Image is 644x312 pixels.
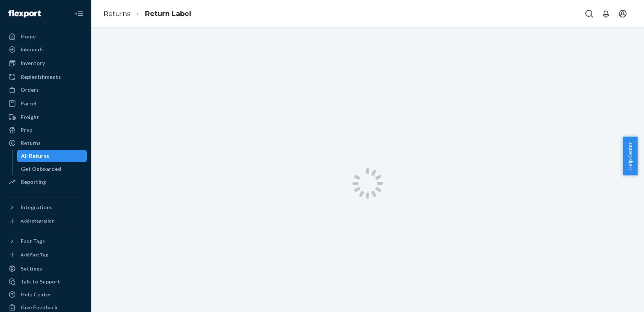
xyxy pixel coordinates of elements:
a: Prep [5,124,87,136]
div: Returns [21,139,41,147]
a: Inbounds [5,43,87,56]
button: Fast Tags [5,235,87,247]
a: Parcel [5,97,87,110]
button: Integrations [5,201,87,213]
a: Return Label [145,10,191,18]
div: Integrations [21,204,53,211]
a: Get Onboarded [17,163,87,175]
button: Open notifications [598,6,614,21]
div: Parcel [21,100,37,107]
div: Add Fast Tag [21,252,48,258]
a: Add Fast Tag [5,250,87,259]
a: Settings [5,263,87,275]
a: Reporting [5,176,87,188]
div: Help Center [21,291,51,298]
div: Talk to Support [21,278,60,285]
div: Freight [21,113,39,121]
div: Give Feedback [21,304,57,311]
a: Add Integration [5,216,87,226]
div: Add Integration [21,218,54,224]
a: Help Center [5,288,87,301]
div: Replenishments [21,73,61,81]
a: Inventory [5,57,87,69]
a: All Returns [17,150,87,162]
button: Open account menu [615,6,630,21]
div: Home [21,33,36,40]
div: Fast Tags [21,237,45,245]
div: Orders [21,86,39,94]
img: Flexport logo [8,10,41,18]
div: Get Onboarded [21,165,61,173]
a: Returns [5,137,87,149]
div: All Returns [21,152,49,160]
div: Inbounds [21,46,44,53]
div: Settings [21,265,42,272]
a: Home [5,30,87,43]
button: Help Center [623,137,638,175]
a: Orders [5,84,87,96]
a: Returns [104,10,131,18]
ol: breadcrumbs [97,3,197,25]
a: Replenishments [5,71,87,83]
div: Reporting [21,178,46,186]
div: Inventory [21,59,45,67]
button: Close Navigation [72,6,87,21]
button: Open Search Box [582,6,597,21]
a: Freight [5,111,87,123]
div: Prep [21,126,32,134]
button: Talk to Support [5,275,87,288]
